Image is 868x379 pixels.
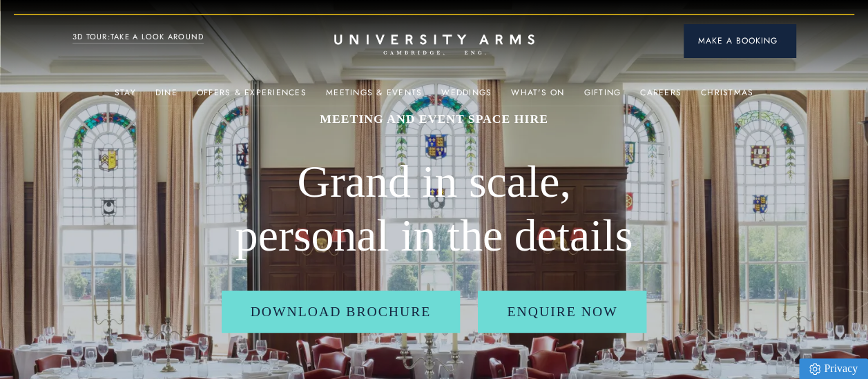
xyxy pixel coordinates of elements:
span: Make a Booking [697,35,782,47]
a: Meetings & Events [326,88,422,106]
a: Enquire Now [478,291,646,333]
a: Download Brochure [222,291,461,333]
a: Gifting [584,88,621,106]
h1: MEETING AND EVENT SPACE HIRE [217,110,651,127]
a: Stay [115,88,136,106]
a: Weddings [441,88,492,106]
img: Privacy [809,363,820,375]
a: Offers & Experiences [197,88,307,106]
a: Careers [640,88,682,106]
button: Make a BookingArrow icon [684,24,795,57]
a: Christmas [701,88,753,106]
h2: Grand in scale, personal in the details [217,155,651,263]
a: Dine [155,88,177,106]
a: Home [334,35,534,56]
a: 3D TOUR:TAKE A LOOK AROUND [73,31,204,43]
img: Arrow icon [777,39,782,43]
a: Privacy [799,358,868,379]
a: What's On [511,88,564,106]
